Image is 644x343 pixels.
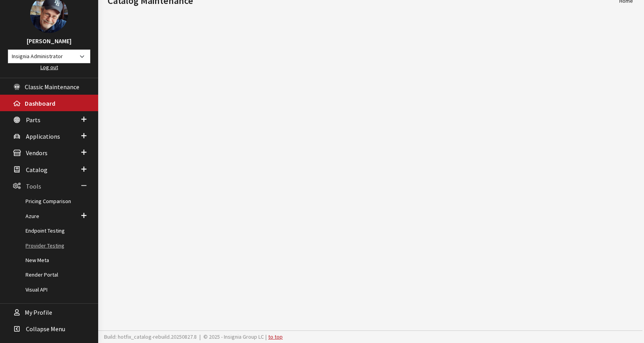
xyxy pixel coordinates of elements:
span: © 2025 - Insignia Group LC [203,333,264,340]
span: Dashboard [25,99,55,107]
span: Vendors [26,149,48,157]
a: to top [268,333,283,340]
span: Collapse Menu [26,325,65,333]
span: Catalog [26,166,48,174]
h3: [PERSON_NAME] [8,36,90,46]
span: Classic Maintenance [25,83,79,91]
span: Applications [26,132,60,140]
span: My Profile [25,308,52,316]
span: | [199,333,201,340]
a: Log out [40,64,58,71]
span: Tools [26,182,41,190]
span: Build: hotfix_catalog-rebuild.20250827.8 [104,333,197,340]
span: Parts [26,116,40,124]
span: | [265,333,267,340]
span: Azure [26,213,39,220]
